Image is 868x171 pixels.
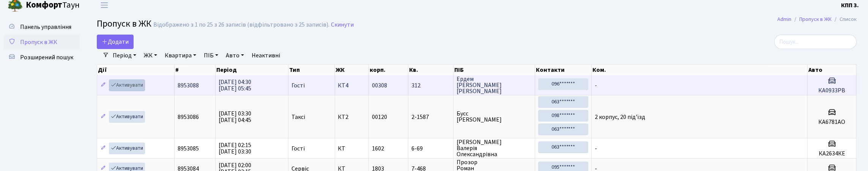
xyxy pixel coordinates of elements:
a: Пропуск в ЖК [799,15,832,23]
span: КТ2 [338,114,365,120]
a: Панель управління [4,19,80,35]
span: 312 [411,82,450,89]
span: Пропуск в ЖК [20,38,57,46]
th: ПІБ [454,65,535,75]
th: Авто [808,65,857,75]
span: - [595,144,597,153]
span: 2 корпус, 20 під'їзд [595,113,645,121]
a: Квартира [162,49,199,62]
span: [DATE] 02:15 [DATE] 03:30 [219,141,251,156]
a: Активувати [109,79,145,91]
a: ЖК [141,49,160,62]
span: 6-69 [411,146,450,152]
span: 8953085 [178,144,199,153]
span: Бусс [PERSON_NAME] [457,111,532,123]
li: Список [832,15,857,24]
a: Активувати [109,111,145,123]
span: Гості [291,146,305,152]
a: Авто [223,49,247,62]
th: Період [216,65,289,75]
span: Панель управління [20,23,71,31]
span: [PERSON_NAME] Валерія Олександрівна [457,139,532,157]
th: Ком. [592,65,808,75]
span: 00308 [372,81,387,90]
a: ПІБ [201,49,221,62]
span: 8953088 [178,81,199,90]
span: КТ [338,146,365,152]
span: 00120 [372,113,387,121]
a: Активувати [109,142,145,154]
a: Скинути [331,21,354,28]
th: Кв. [408,65,454,75]
a: Додати [97,35,134,49]
span: Додати [102,38,129,46]
a: Розширений пошук [4,50,80,65]
a: Admin [777,15,791,23]
th: ЖК [335,65,369,75]
b: КПП 3. [841,1,859,9]
h5: КА0933РВ [811,87,853,94]
a: Період [110,49,139,62]
th: Контакти [535,65,592,75]
input: Пошук... [774,35,857,49]
span: КТ4 [338,82,365,89]
span: Ердем [PERSON_NAME] [PERSON_NAME] [457,76,532,94]
span: Таксі [291,114,305,120]
span: [DATE] 03:30 [DATE] 04:45 [219,109,251,124]
th: Тип [288,65,335,75]
span: 2-1587 [411,114,450,120]
th: Дії [97,65,175,75]
span: [DATE] 04:30 [DATE] 05:45 [219,78,251,93]
span: Розширений пошук [20,53,73,62]
th: # [175,65,215,75]
a: Неактивні [249,49,283,62]
h5: КА2634КЕ [811,150,853,157]
span: 8953086 [178,113,199,121]
span: 1602 [372,144,384,153]
span: Гості [291,82,305,89]
a: КПП 3. [841,1,859,10]
th: корп. [369,65,408,75]
span: Пропуск в ЖК [97,17,151,30]
h5: КА6781АО [811,119,853,126]
span: - [595,81,597,90]
nav: breadcrumb [766,11,868,27]
a: Пропуск в ЖК [4,35,80,50]
div: Відображено з 1 по 25 з 26 записів (відфільтровано з 25 записів). [153,21,329,28]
